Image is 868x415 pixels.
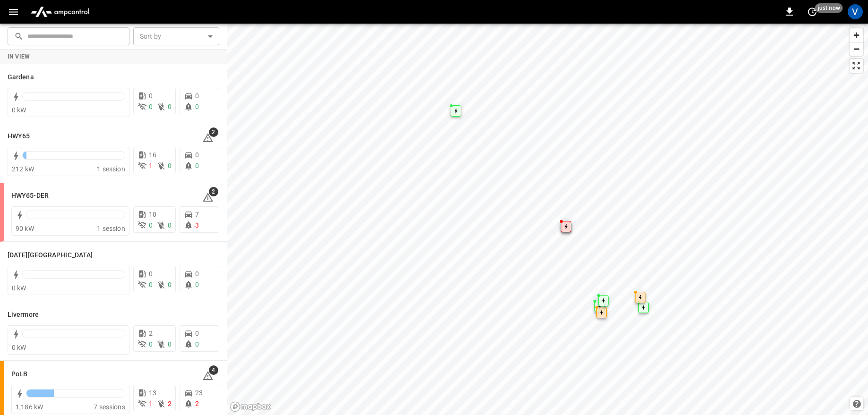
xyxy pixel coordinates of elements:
[94,403,125,411] span: 7 sessions
[168,281,172,288] span: 0
[195,270,199,278] span: 0
[195,281,199,288] span: 0
[451,105,461,117] div: Map marker
[12,344,26,351] span: 0 kW
[850,42,863,56] button: Zoom out
[168,400,172,407] span: 2
[850,28,863,42] button: Zoom in
[12,284,26,292] span: 0 kW
[230,401,271,412] a: Mapbox homepage
[195,211,199,218] span: 7
[11,369,27,380] h6: PoLB
[16,225,34,232] span: 90 kW
[8,131,30,142] h6: HWY65
[635,292,645,303] div: Map marker
[149,151,156,159] span: 16
[209,187,218,196] span: 2
[195,400,199,407] span: 2
[149,103,153,110] span: 0
[97,165,125,173] span: 1 session
[598,295,609,306] div: Map marker
[209,365,218,375] span: 4
[594,301,605,312] div: Map marker
[195,92,199,100] span: 0
[149,162,153,169] span: 1
[848,4,863,19] div: profile-icon
[561,221,571,232] div: Map marker
[8,72,34,83] h6: Gardena
[8,53,30,60] strong: In View
[195,221,199,229] span: 3
[12,106,26,114] span: 0 kW
[149,270,153,278] span: 0
[8,250,93,261] h6: Karma Center
[149,211,156,218] span: 10
[638,302,649,313] div: Map marker
[149,340,153,348] span: 0
[596,307,607,318] div: Map marker
[815,3,843,13] span: just now
[805,4,820,19] button: set refresh interval
[16,403,43,411] span: 1,186 kW
[149,281,153,288] span: 0
[168,340,172,348] span: 0
[195,389,203,397] span: 23
[195,151,199,159] span: 0
[195,340,199,348] span: 0
[149,400,153,407] span: 1
[168,221,172,229] span: 0
[149,389,156,397] span: 13
[8,310,39,320] h6: Livermore
[168,103,172,110] span: 0
[195,162,199,169] span: 0
[195,330,199,337] span: 0
[11,191,49,201] h6: HWY65-DER
[12,165,34,173] span: 212 kW
[149,92,153,100] span: 0
[27,3,93,21] img: ampcontrol.io logo
[850,42,863,56] span: Zoom out
[149,330,153,337] span: 2
[195,103,199,110] span: 0
[149,221,153,229] span: 0
[97,225,125,232] span: 1 session
[209,127,218,137] span: 2
[168,162,172,169] span: 0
